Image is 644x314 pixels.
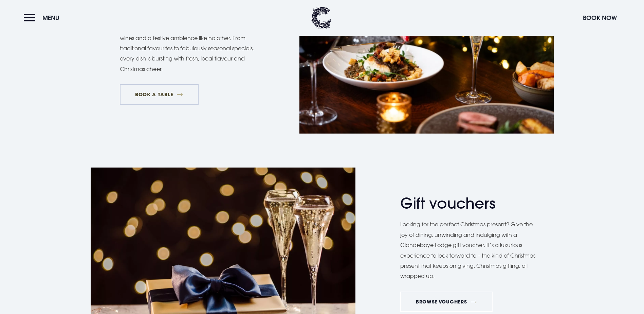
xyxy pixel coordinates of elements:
p: This is more than just a meal – it’s the whole Coq & Bull experience. Think brasserie-style feast... [120,12,259,74]
a: BROWSE VOUCHERS [400,292,492,312]
button: Menu [24,11,63,25]
a: BOOK A TABLE [120,84,199,105]
img: Clandeboye Lodge [311,7,331,29]
h2: Gift vouchers [400,194,533,212]
button: Book Now [579,11,620,25]
span: Menu [42,14,59,22]
p: Looking for the perfect Christmas present? Give the joy of dining, unwinding and indulging with a... [400,219,539,281]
